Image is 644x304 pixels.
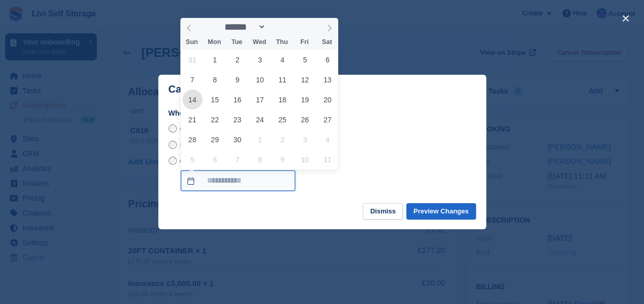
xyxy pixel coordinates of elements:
button: close [617,10,634,27]
span: October 3, 2025 [295,129,315,149]
span: September 2, 2025 [227,50,247,70]
span: October 6, 2025 [205,149,225,169]
span: On a custom date [179,157,236,165]
span: September 1, 2025 [205,50,225,70]
span: September 20, 2025 [318,90,338,110]
span: October 5, 2025 [182,149,202,169]
span: August 31, 2025 [182,50,202,70]
span: Sun [180,39,203,46]
input: On a custom date [181,170,295,191]
span: Mon [203,39,225,46]
span: Cancel at end of term - [DATE] [179,125,277,133]
span: Wed [248,39,271,46]
span: September 24, 2025 [250,110,270,129]
label: When do you want to cancel the subscription? [169,108,476,119]
p: Cancel Subscription [169,83,267,95]
input: Year [266,21,298,32]
span: October 10, 2025 [295,149,315,169]
span: September 8, 2025 [205,70,225,90]
span: September 25, 2025 [273,110,293,129]
button: Dismiss [363,203,403,220]
span: September 10, 2025 [250,70,270,90]
span: September 17, 2025 [250,90,270,110]
span: October 2, 2025 [273,129,293,149]
span: Fri [293,39,316,46]
span: September 22, 2025 [205,110,225,129]
span: September 16, 2025 [227,90,247,110]
select: Month [221,21,266,32]
span: September 9, 2025 [227,70,247,90]
span: Immediately [179,141,218,149]
span: September 5, 2025 [295,50,315,70]
span: September 11, 2025 [273,70,293,90]
span: September 27, 2025 [318,110,338,129]
span: September 23, 2025 [227,110,247,129]
span: September 21, 2025 [182,110,202,129]
button: Preview Changes [406,203,476,220]
span: September 30, 2025 [227,129,247,149]
span: September 14, 2025 [182,90,202,110]
span: October 4, 2025 [318,129,338,149]
input: Cancel at end of term - [DATE] [169,124,177,133]
span: October 8, 2025 [250,149,270,169]
span: September 18, 2025 [273,90,293,110]
span: September 4, 2025 [273,50,293,70]
span: September 13, 2025 [318,70,338,90]
span: October 7, 2025 [227,149,247,169]
span: September 28, 2025 [182,129,202,149]
span: September 3, 2025 [250,50,270,70]
span: Thu [271,39,293,46]
span: October 1, 2025 [250,129,270,149]
span: October 11, 2025 [318,149,338,169]
span: September 15, 2025 [205,90,225,110]
span: Sat [316,39,338,46]
span: September 29, 2025 [205,129,225,149]
span: September 19, 2025 [295,90,315,110]
span: Tue [225,39,248,46]
span: October 9, 2025 [273,149,293,169]
input: Immediately [169,141,177,149]
span: September 6, 2025 [318,50,338,70]
span: September 12, 2025 [295,70,315,90]
span: September 26, 2025 [295,110,315,129]
input: On a custom date [169,157,177,165]
span: September 7, 2025 [182,70,202,90]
